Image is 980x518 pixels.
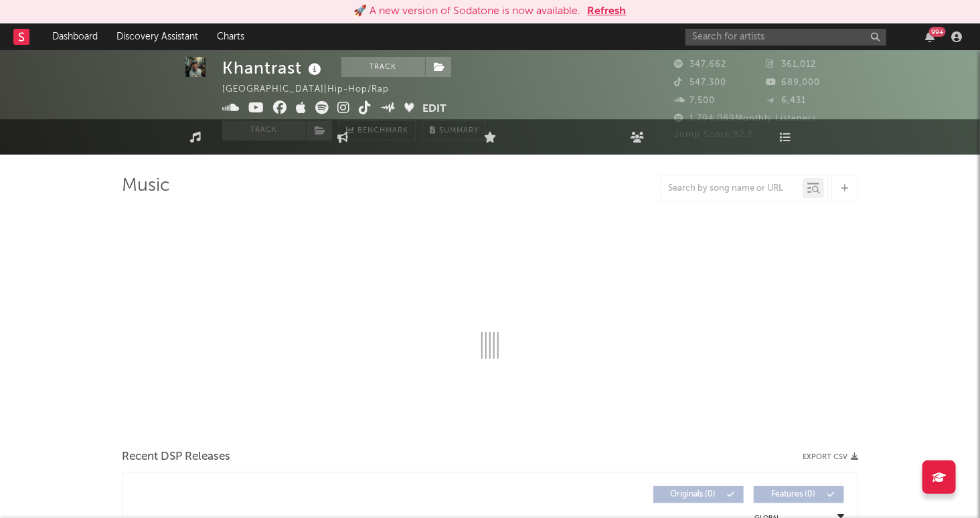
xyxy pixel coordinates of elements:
span: 347,662 [674,60,726,69]
span: 6,431 [766,96,807,105]
button: Export CSV [803,453,858,461]
div: 🚀 A new version of Sodatone is now available. [354,3,581,19]
span: 547,300 [674,78,726,87]
span: 7,500 [674,96,715,105]
div: 99 + [929,27,946,37]
span: Features ( 0 ) [762,491,824,499]
button: Track [341,57,425,77]
div: [GEOGRAPHIC_DATA] | Hip-Hop/Rap [222,82,404,98]
span: 361,012 [766,60,817,69]
button: 99+ [925,31,934,42]
span: 1,794,089 Monthly Listeners [674,114,817,123]
input: Search by song name or URL [661,183,803,194]
button: Features(0) [754,486,844,503]
a: Charts [208,23,254,50]
a: Discovery Assistant [107,23,208,50]
div: Khantrast [222,57,325,79]
button: Edit [423,101,447,118]
a: Dashboard [43,23,107,50]
input: Search for artists [685,29,886,46]
span: Recent DSP Releases [122,449,230,465]
span: Originals ( 0 ) [662,491,724,499]
button: Refresh [588,3,627,19]
span: 689,000 [766,78,821,87]
button: Originals(0) [653,486,744,503]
